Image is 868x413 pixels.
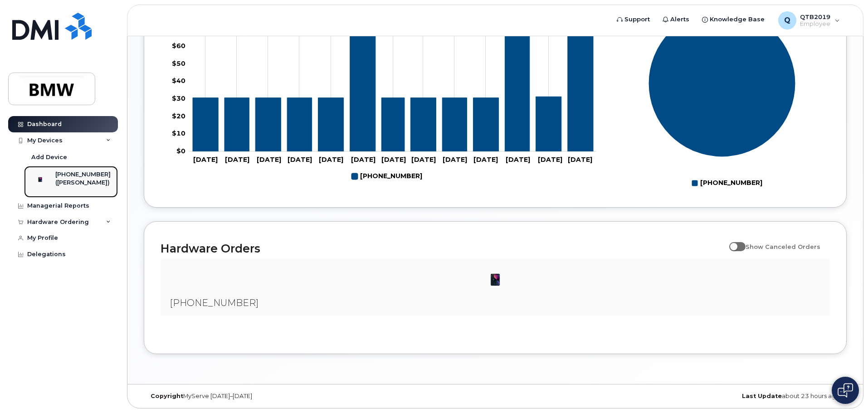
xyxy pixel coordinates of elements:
[772,11,846,29] div: QTB2019
[649,10,796,157] g: Series
[225,155,249,164] tspan: [DATE]
[800,20,830,28] span: Employee
[176,147,185,155] tspan: $0
[381,155,406,164] tspan: [DATE]
[612,393,847,400] div: about 23 hours ago
[257,155,281,164] tspan: [DATE]
[144,393,378,400] div: MyServe [DATE]–[DATE]
[288,155,312,164] tspan: [DATE]
[506,155,530,164] tspan: [DATE]
[568,155,592,164] tspan: [DATE]
[656,10,696,29] a: Alerts
[193,155,218,164] tspan: [DATE]
[486,271,504,289] img: image20231002-3703462-1ig824h.jpeg
[170,297,258,308] span: [PHONE_NUMBER]
[443,155,467,164] tspan: [DATE]
[538,155,562,164] tspan: [DATE]
[729,238,736,245] input: Show Canceled Orders
[670,15,689,24] span: Alerts
[172,129,185,137] tspan: $10
[742,393,782,399] strong: Last Update
[411,155,436,164] tspan: [DATE]
[710,15,765,24] span: Knowledge Base
[319,155,343,164] tspan: [DATE]
[649,10,796,190] g: Chart
[172,42,185,50] tspan: $60
[610,10,656,29] a: Support
[800,13,830,20] span: QTB2019
[172,59,185,67] tspan: $50
[151,393,183,399] strong: Copyright
[172,94,185,102] tspan: $30
[351,169,422,184] g: Legend
[696,10,771,29] a: Knowledge Base
[351,155,375,164] tspan: [DATE]
[172,77,185,85] tspan: $40
[624,15,650,24] span: Support
[172,112,185,120] tspan: $20
[692,175,762,191] g: Legend
[473,155,498,164] tspan: [DATE]
[784,15,790,26] span: Q
[838,383,853,398] img: Open chat
[161,242,725,255] h2: Hardware Orders
[746,243,820,250] span: Show Canceled Orders
[351,169,422,184] g: 201-574-5873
